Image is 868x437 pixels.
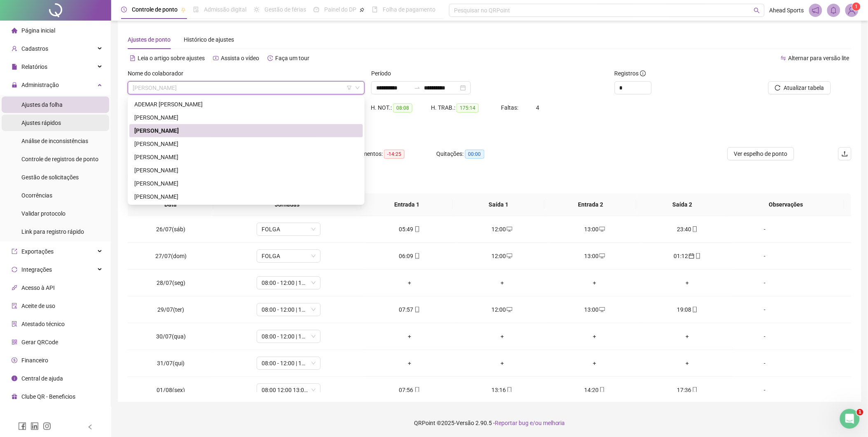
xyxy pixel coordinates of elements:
span: 175:14 [456,103,479,113]
span: user-add [12,46,17,52]
span: Gestão de solicitações [21,174,79,181]
span: 29/07(ter) [157,306,184,313]
span: Central de ajuda [21,375,63,382]
div: [PERSON_NAME] [134,139,358,148]
span: instagram [43,422,51,430]
span: desktop [506,253,512,259]
span: Alternar para versão lite [788,55,849,61]
div: + [648,332,727,341]
div: 07:57 [370,305,449,314]
div: ANTONIO JOSE FERREIRA DIAS [129,164,363,177]
span: dashboard [314,7,319,12]
div: [PERSON_NAME] [134,153,358,162]
span: Cadastros [21,45,48,52]
span: 01/08(sex) [157,387,185,393]
span: Folha de pagamento [383,6,435,13]
span: Observações [735,200,838,209]
div: - [740,278,789,287]
sup: Atualize o seu contato no menu Meus Dados [852,2,861,11]
span: 31/07(qui) [157,360,185,367]
div: H. TRAB.: [431,103,501,113]
span: filter [347,85,352,90]
div: + [555,359,634,368]
span: notification [812,7,819,14]
div: 12:00 [463,251,542,261]
span: desktop [506,226,512,232]
span: swap-right [414,85,421,91]
span: Integrações [21,266,52,273]
span: clock-circle [121,7,127,12]
span: book [372,7,378,12]
th: Saída 2 [636,193,728,216]
span: pushpin [181,7,186,12]
div: + [648,359,727,368]
div: 13:00 [555,251,634,261]
span: mobile [599,387,605,393]
div: + [463,278,542,287]
span: 28/07(seg) [157,280,185,286]
span: bell [830,7,838,14]
div: - [740,305,789,314]
div: + [370,359,449,368]
span: mobile [691,387,698,393]
span: Aceite de uso [21,303,55,309]
span: to [414,85,421,91]
span: Ahead Sports [770,6,804,15]
th: Entrada 1 [361,193,453,216]
div: + [555,278,634,287]
div: Lançamentos: [346,149,437,159]
div: 17:36 [648,385,727,395]
span: 08:00 - 12:00 | 13:00 - 18:00 [262,277,316,289]
span: Administração [21,82,59,88]
span: home [12,28,17,33]
span: FOLGA [262,250,316,262]
span: facebook [18,422,26,430]
label: Período [371,69,396,78]
div: BEATRIZ OLIVEIRA CARDOSO [129,177,363,190]
span: Registros [615,69,646,78]
span: export [12,249,17,254]
th: Entrada 2 [545,193,636,216]
span: sun [254,7,260,12]
span: Versão [456,420,474,426]
div: - [740,251,789,261]
span: Assista o vídeo [221,55,259,61]
span: audit [12,303,17,309]
span: Ver espelho de ponto [734,149,788,158]
span: solution [12,321,17,327]
span: 30/07(qua) [156,333,186,340]
span: Página inicial [21,27,55,34]
div: [PERSON_NAME] [134,192,358,201]
span: mobile [414,307,420,312]
div: - [740,359,789,368]
label: Nome do colaborador [128,69,189,78]
div: 12:00 [463,305,542,314]
div: 14:20 [555,385,634,395]
span: mobile [414,387,420,393]
div: [PERSON_NAME] [134,113,358,122]
span: Acesso à API [21,284,55,291]
div: + [648,278,727,287]
div: - [740,332,789,341]
div: ALESSANDRO DO NASCIMENTO FRANCO [129,124,363,137]
span: Ocorrências [21,192,52,199]
span: linkedin [30,422,39,430]
div: ADEMAR APOLINARIO DOS SANTOS [129,98,363,111]
span: Reportar bug e/ou melhoria [495,420,565,426]
span: Ajustes da folha [21,101,63,108]
span: FOLGA [262,223,316,235]
div: 01:12 [648,251,727,261]
span: swap [781,55,786,61]
span: Controle de registros de ponto [21,156,98,162]
div: 12:00 [463,225,542,234]
div: ANDRE DE SOUZA NEVES [129,150,363,164]
div: - [740,225,789,234]
span: info-circle [640,70,646,76]
span: search [754,7,760,14]
span: 1 [857,409,863,416]
span: Relatórios [21,63,47,70]
button: Atualizar tabela [768,81,831,94]
iframe: Intercom live chat [840,409,860,429]
span: Clube QR - Beneficios [21,393,75,400]
div: + [555,332,634,341]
